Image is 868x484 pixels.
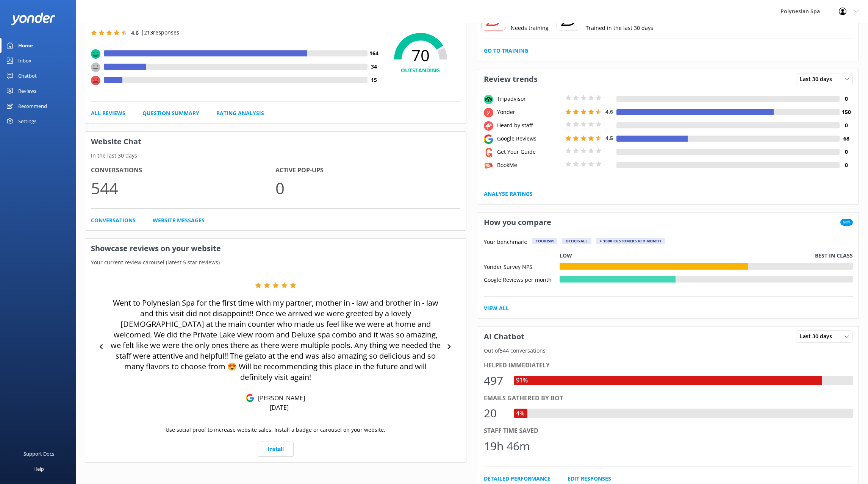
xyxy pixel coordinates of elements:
[91,165,275,175] h4: Conversations
[495,134,563,143] div: Google Reviews
[484,263,560,270] div: Yonder Survey NPS
[131,29,139,36] span: 4.6
[800,332,837,340] span: Last 30 days
[478,69,543,89] h3: Review trends
[91,109,125,117] a: All Reviews
[495,95,563,103] div: Tripadvisor
[484,361,853,370] div: Helped immediately
[840,148,853,156] h4: 0
[605,134,613,142] span: 4.5
[11,12,55,25] img: yonder-white-logo.png
[495,161,563,169] div: BookMe
[840,95,853,103] h4: 0
[484,404,507,422] div: 20
[560,251,572,260] p: Low
[33,461,44,476] div: Help
[484,47,528,55] a: Go to Training
[254,394,305,402] p: [PERSON_NAME]
[484,426,853,436] div: Staff time saved
[91,175,275,201] p: 544
[484,372,507,390] div: 497
[495,121,563,130] div: Heard by staff
[484,304,509,312] a: View All
[815,251,853,260] p: Best in class
[18,114,36,129] div: Settings
[23,446,54,461] div: Support Docs
[166,426,385,434] p: Use social proof to increase website sales. Install a badge or carousel on your website.
[109,298,442,383] p: Went to Polynesian Spa for the first time with my partner, mother in - law and brother in - law a...
[478,347,859,355] p: Out of 544 conversations
[368,62,381,71] h4: 34
[368,76,381,84] h4: 15
[91,216,136,225] a: Conversations
[840,219,853,226] span: New
[840,161,853,169] h4: 0
[18,98,47,114] div: Recommend
[484,437,530,455] div: 19h 46m
[85,239,466,258] h3: Showcase reviews on your website
[478,212,557,232] h3: How you compare
[495,108,563,116] div: Yonder
[484,276,560,283] div: Google Reviews per month
[532,238,557,244] div: Tourism
[270,403,289,412] p: [DATE]
[258,442,294,457] a: Install
[142,109,199,117] a: Question Summary
[568,475,611,483] a: Edit Responses
[275,165,460,175] h4: Active Pop-ups
[275,175,460,201] p: 0
[141,28,179,37] p: | 213 responses
[216,109,264,117] a: Rating Analysis
[85,132,466,151] h3: Website Chat
[596,238,665,244] div: > 1000 customers per month
[18,38,33,53] div: Home
[514,409,526,418] div: 4%
[840,108,853,116] h4: 150
[514,376,530,386] div: 91%
[246,394,254,402] img: Google Reviews
[484,190,533,198] a: Analyse Ratings
[18,53,31,68] div: Inbox
[495,148,563,156] div: Get Your Guide
[586,24,653,32] p: Trained in the last 30 days
[85,258,466,267] p: Your current review carousel (latest 5 star reviews)
[840,121,853,130] h4: 0
[484,238,527,247] p: Your benchmark:
[368,49,381,58] h4: 164
[800,75,837,83] span: Last 30 days
[85,151,466,160] p: In the last 30 days
[478,327,530,347] h3: AI Chatbot
[381,66,460,75] h4: OUTSTANDING
[18,68,37,83] div: Chatbot
[605,108,613,115] span: 4.6
[381,46,460,65] span: 70
[153,216,205,225] a: Website Messages
[562,238,591,244] div: Other/All
[840,134,853,143] h4: 68
[484,475,551,483] a: Detailed Performance
[18,83,36,98] div: Reviews
[484,393,853,403] div: Emails gathered by bot
[511,24,549,32] p: Needs training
